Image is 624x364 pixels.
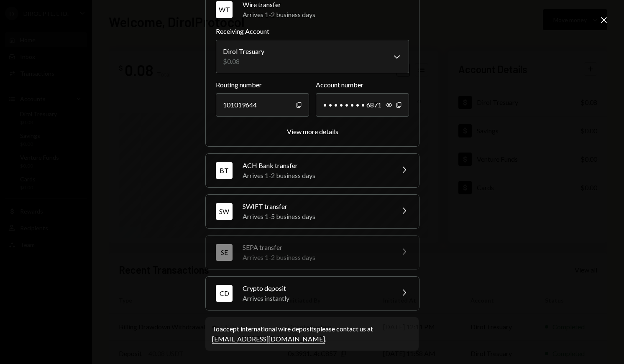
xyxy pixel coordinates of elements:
div: SW [216,203,233,220]
div: Arrives instantly [243,293,389,303]
div: Arrives 1-2 business days [243,252,389,262]
div: Crypto deposit [243,283,389,293]
a: [EMAIL_ADDRESS][DOMAIN_NAME] [212,335,325,344]
div: Arrives 1-5 business days [243,211,389,221]
div: WT [216,1,233,18]
div: SE [216,244,233,261]
div: Arrives 1-2 business days [243,10,409,20]
div: 101019644 [216,93,309,117]
div: SWIFT transfer [243,201,389,211]
button: SWSWIFT transferArrives 1-5 business days [206,195,419,228]
button: SESEPA transferArrives 1-2 business days [206,236,419,269]
label: Receiving Account [216,26,409,36]
div: Arrives 1-2 business days [243,171,389,181]
div: BT [216,162,233,179]
button: View more details [287,127,338,136]
button: CDCrypto depositArrives instantly [206,277,419,310]
button: BTACH Bank transferArrives 1-2 business days [206,154,419,187]
div: View more details [287,127,338,135]
div: SEPA transfer [243,242,389,252]
div: To accept international wire deposits please contact us at . [212,324,412,344]
div: CD [216,285,233,302]
div: • • • • • • • • 6871 [316,93,409,117]
label: Account number [316,80,409,90]
div: ACH Bank transfer [243,160,389,171]
label: Routing number [216,80,309,90]
button: Receiving Account [216,40,409,73]
div: WTWire transferArrives 1-2 business days [216,26,409,136]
